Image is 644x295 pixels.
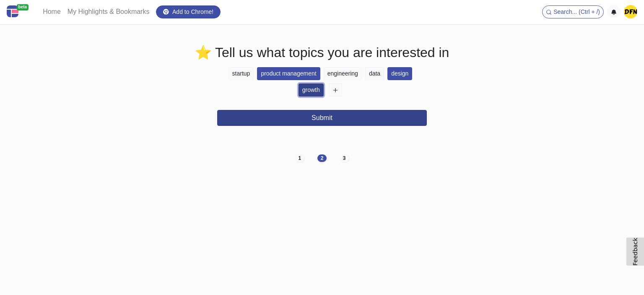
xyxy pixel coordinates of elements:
[299,155,301,161] span: 1
[299,84,324,97] button: growth
[387,67,412,80] button: design
[89,44,555,60] h2: ⭐ Tell us what topics you are interested in
[343,155,346,161] span: 3
[542,5,604,18] button: Search... (Ctrl + /)
[321,155,324,161] span: 2
[365,67,384,80] button: data
[64,3,153,20] a: My Highlights & Bookmarks
[7,5,18,17] img: Centroly
[257,67,320,80] button: product management
[632,238,639,266] span: Feedback
[553,8,600,15] span: Search... (Ctrl + /)
[324,67,362,80] button: engineering
[39,3,64,20] a: Home
[217,110,427,126] button: Submit
[17,4,29,10] span: beta
[229,67,254,80] button: startup
[624,5,637,18] img: ebfe91525805bc7da0dc7ecfad6166ff
[7,3,33,21] a: beta
[156,5,221,18] a: Add to Chrome!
